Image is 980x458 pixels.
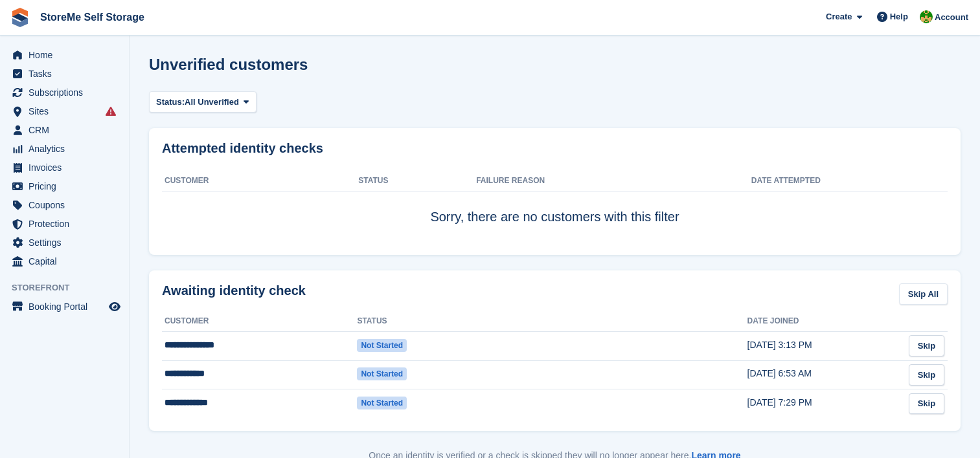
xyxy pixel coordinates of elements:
span: Home [28,46,106,64]
span: Pricing [28,177,106,195]
span: Tasks [28,65,106,83]
a: StoreMe Self Storage [35,6,150,28]
a: menu [6,234,122,252]
th: Date joined [747,311,904,332]
a: menu [6,177,122,195]
span: Protection [28,215,106,233]
th: Date attempted [751,171,909,191]
td: [DATE] 7:29 PM [747,389,904,418]
span: Status: [156,96,185,109]
a: menu [6,102,122,120]
a: menu [6,65,122,83]
span: Account [935,11,968,24]
th: Status [357,311,474,332]
a: menu [6,196,122,214]
span: All Unverified [185,96,239,109]
th: Failure Reason [476,171,751,191]
a: menu [6,140,122,158]
h2: Awaiting identity check [162,283,306,298]
span: Sorry, there are no customers with this filter [430,210,679,224]
th: Customer [162,311,357,332]
a: Skip [909,393,944,415]
span: Invoices [28,158,106,177]
span: CRM [28,121,106,139]
h1: Unverified customers [149,56,308,73]
a: Skip All [899,283,948,305]
button: Status: All Unverified [149,91,256,113]
span: Capital [28,252,106,270]
span: Analytics [28,140,106,158]
th: Customer [162,171,358,191]
a: menu [6,215,122,233]
span: Coupons [28,196,106,214]
span: Booking Portal [28,298,106,316]
a: Skip [909,335,944,356]
span: Settings [28,234,106,252]
a: menu [6,298,122,316]
img: stora-icon-8386f47178a22dfd0bd8f6a31ec36ba5ce8667c1dd55bd0f319d3a0aa187defe.svg [10,8,30,27]
a: menu [6,121,122,139]
span: Help [890,10,908,23]
i: Smart entry sync failures have occurred [106,106,116,116]
h2: Attempted identity checks [162,141,948,156]
a: menu [6,46,122,64]
span: Not started [357,367,407,380]
th: Status [358,171,476,191]
img: StorMe [920,10,933,23]
span: Storefront [12,281,129,294]
a: menu [6,83,122,102]
td: [DATE] 6:53 AM [747,360,904,389]
span: Not started [357,339,407,352]
span: Create [826,10,852,23]
span: Subscriptions [28,83,106,102]
a: menu [6,158,122,177]
a: Skip [909,364,944,386]
span: Not started [357,397,407,409]
span: Sites [28,102,106,120]
a: menu [6,252,122,270]
a: Preview store [107,299,122,314]
td: [DATE] 3:13 PM [747,331,904,360]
